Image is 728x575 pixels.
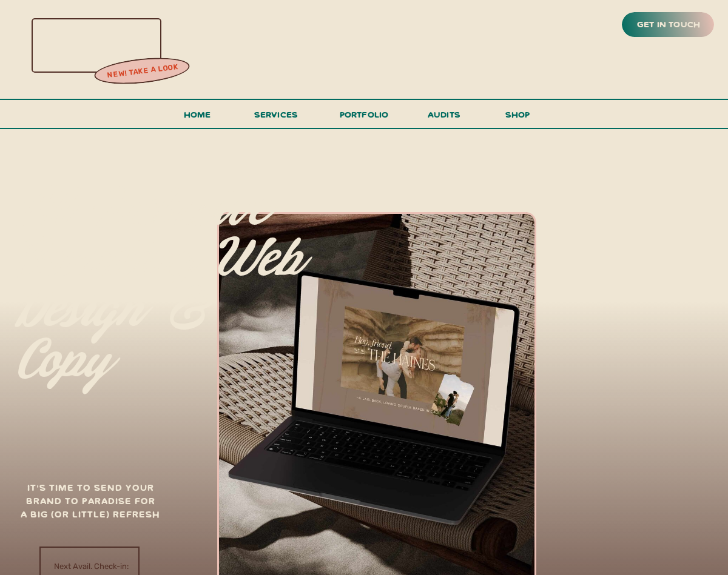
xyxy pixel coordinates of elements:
[488,107,547,128] a: shop
[41,560,142,571] a: Next Avail. Check-in:
[18,480,163,527] h3: It's time to send your brand to paradise for a big (or little) refresh
[17,184,307,356] p: All-inclusive branding, web design & copy
[254,108,298,120] span: services
[426,107,462,128] a: audits
[635,16,703,33] a: get in touch
[335,107,393,129] a: portfolio
[93,59,192,84] a: new! take a look
[178,107,216,129] a: Home
[251,107,302,129] a: services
